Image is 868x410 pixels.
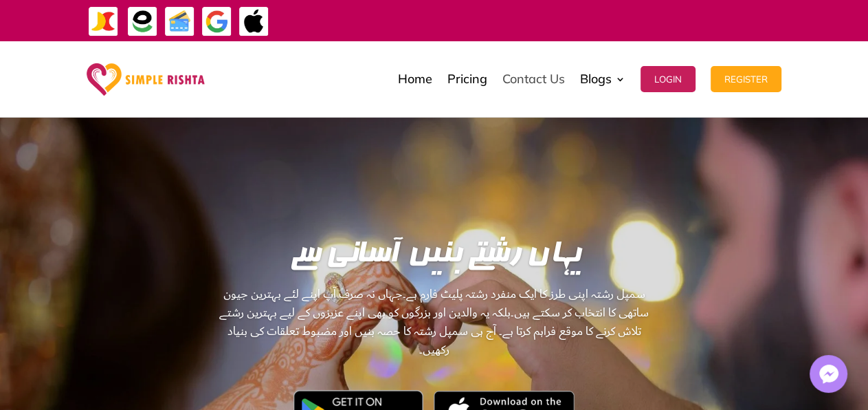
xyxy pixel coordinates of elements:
a: Register [711,45,781,114]
a: Blogs [580,45,625,114]
img: EasyPaisa-icon [127,6,158,37]
h1: یہاں رشتے بنیں آسانی سے [219,240,649,278]
a: Pricing [447,45,487,114]
button: Login [641,66,695,92]
img: ApplePay-icon [238,6,269,37]
img: Credit Cards [164,6,195,37]
a: Home [398,45,432,114]
img: JazzCash-icon [88,6,119,37]
img: Messenger [815,360,843,388]
a: Contact Us [502,45,565,114]
button: Register [711,66,781,92]
img: GooglePay-icon [201,6,232,37]
a: Login [641,45,695,114]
